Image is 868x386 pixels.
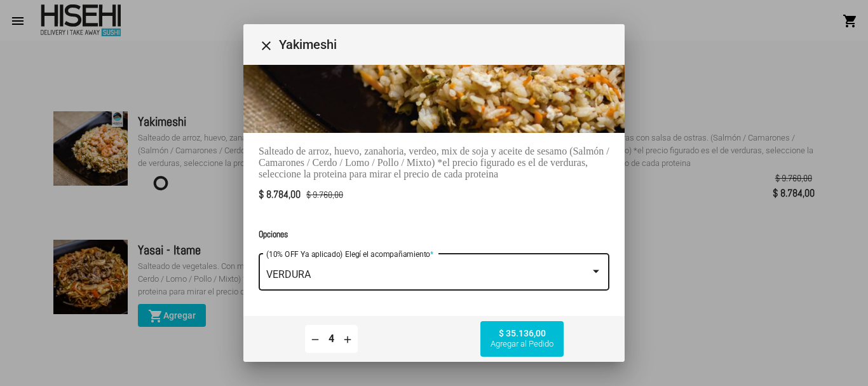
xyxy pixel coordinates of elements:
button: Cerrar [254,32,279,57]
span: $ 35.136,00 [491,328,553,350]
mat-icon: add [342,333,353,345]
button: $ 35.136,00Agregar al Pedido [480,321,564,357]
div: Salteado de arroz, huevo, zanahoria, verdeo, mix de soja y aceite de sesamo (Salmón / Camarones /... [259,146,609,180]
span: Agregar al Pedido [491,339,553,349]
mat-select-trigger: VERDURA [266,268,311,280]
span: $ 9.760,00 [306,189,343,200]
span: $ 8.784,00 [259,188,301,201]
span: Yakimeshi [279,34,614,55]
h3: Opciones [259,228,609,240]
mat-icon: Cerrar [259,38,274,53]
mat-icon: remove [309,333,321,345]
